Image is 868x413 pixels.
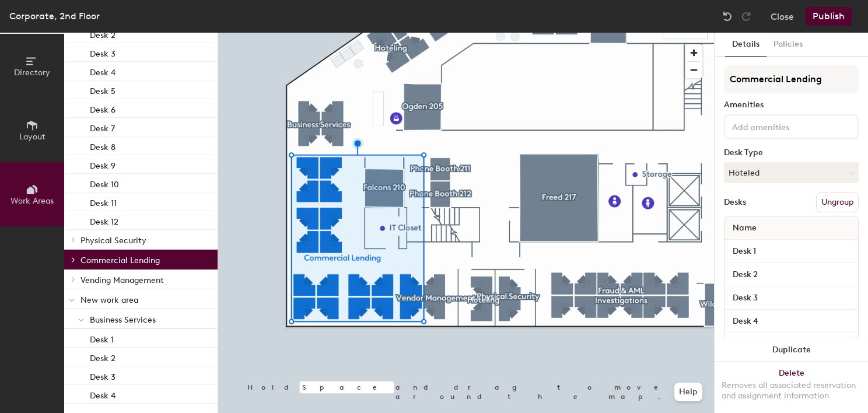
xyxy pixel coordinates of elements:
[80,272,208,287] p: Vending Management
[724,198,746,207] div: Desks
[80,252,208,267] p: Commercial Lending
[90,64,116,78] p: Desk 4
[724,162,859,183] button: Hoteled
[9,9,100,23] div: Corporate, 2nd Floor
[715,338,868,362] button: Duplicate
[90,331,114,345] p: Desk 1
[724,148,859,157] div: Desk Type
[725,33,766,57] button: Details
[90,369,116,382] p: Desk 3
[80,232,208,247] p: Physical Security
[90,45,116,59] p: Desk 3
[771,7,794,26] button: Close
[90,139,116,152] p: Desk 8
[90,27,116,40] p: Desk 2
[90,176,119,190] p: Desk 10
[14,68,50,78] span: Directory
[90,83,116,96] p: Desk 5
[816,192,859,212] button: Ungroup
[10,196,54,206] span: Work Areas
[80,292,208,307] p: New work area
[90,213,118,227] p: Desk 12
[724,100,859,110] div: Amenities
[727,290,856,306] input: Unnamed desk
[722,380,861,401] div: Removes all associated reservation and assignment information
[727,337,856,353] input: Unnamed desk
[674,383,702,401] button: Help
[90,120,115,134] p: Desk 7
[727,267,856,283] input: Unnamed desk
[90,387,116,401] p: Desk 4
[806,7,852,26] button: Publish
[90,195,117,208] p: Desk 11
[727,243,856,260] input: Unnamed desk
[766,33,810,57] button: Policies
[90,101,116,115] p: Desk 6
[730,119,835,133] input: Add amenities
[90,157,116,171] p: Desk 9
[19,132,45,142] span: Layout
[722,10,733,22] img: Undo
[727,313,856,330] input: Unnamed desk
[90,350,116,363] p: Desk 2
[740,10,752,22] img: Redo
[727,218,762,239] span: Name
[90,315,156,325] span: Business Services
[715,362,868,413] button: DeleteRemoves all associated reservation and assignment information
